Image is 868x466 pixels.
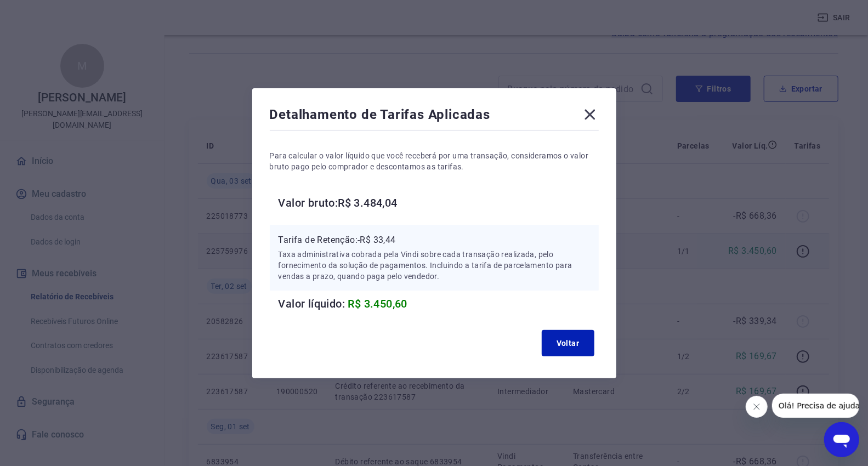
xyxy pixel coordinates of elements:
h6: Valor líquido: [279,295,599,312]
div: Detalhamento de Tarifas Aplicadas [270,106,599,128]
button: Voltar [542,330,594,356]
p: Tarifa de Retenção: -R$ 33,44 [279,234,590,247]
iframe: Mensagem da empresa [772,394,859,418]
span: R$ 3.450,60 [348,297,407,310]
p: Taxa administrativa cobrada pela Vindi sobre cada transação realizada, pelo fornecimento da soluç... [279,249,590,282]
iframe: Fechar mensagem [746,396,768,418]
iframe: Botão para abrir a janela de mensagens [824,422,859,457]
span: Olá! Precisa de ajuda? [7,8,92,16]
h6: Valor bruto: R$ 3.484,04 [279,194,599,212]
p: Para calcular o valor líquido que você receberá por uma transação, consideramos o valor bruto pag... [270,150,599,172]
